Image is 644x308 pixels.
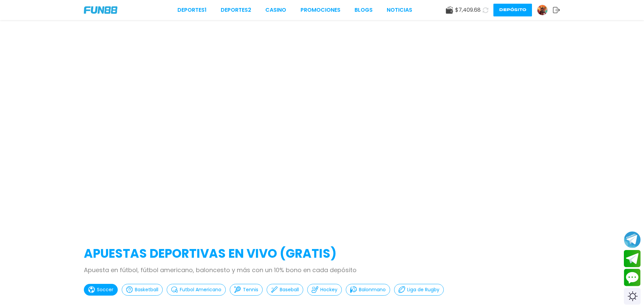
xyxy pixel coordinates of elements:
a: Promociones [301,6,340,14]
img: Avatar [537,5,547,15]
button: Join telegram [624,250,641,267]
a: CASINO [265,6,286,14]
div: Switch theme [624,288,641,305]
p: Basketball [135,286,158,293]
a: NOTICIAS [387,6,412,14]
button: Depósito [493,4,532,16]
p: Soccer [97,286,113,293]
a: BLOGS [355,6,373,14]
button: Balonmano [346,284,390,296]
p: Futbol Americano [180,286,221,293]
button: Futbol Americano [167,284,226,296]
button: Hockey [307,284,342,296]
button: Join telegram channel [624,231,641,248]
a: Avatar [537,5,553,15]
p: Tennis [243,286,258,293]
button: Tennis [230,284,263,296]
a: Deportes2 [221,6,251,14]
p: Balonmano [359,286,386,293]
p: Hockey [320,286,337,293]
button: Basketball [122,284,163,296]
h2: APUESTAS DEPORTIVAS EN VIVO (gratis) [84,245,560,263]
a: Deportes1 [177,6,207,14]
button: Soccer [84,284,118,296]
button: Contact customer service [624,269,641,286]
p: Baseball [280,286,299,293]
button: Baseball [267,284,303,296]
p: Apuesta en fútbol, fútbol americano, baloncesto y más con un 10% bono en cada depósito [84,265,560,274]
button: Liga de Rugby [394,284,444,296]
img: Company Logo [84,6,117,14]
span: $ 7,409.68 [455,6,481,14]
p: Liga de Rugby [407,286,439,293]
